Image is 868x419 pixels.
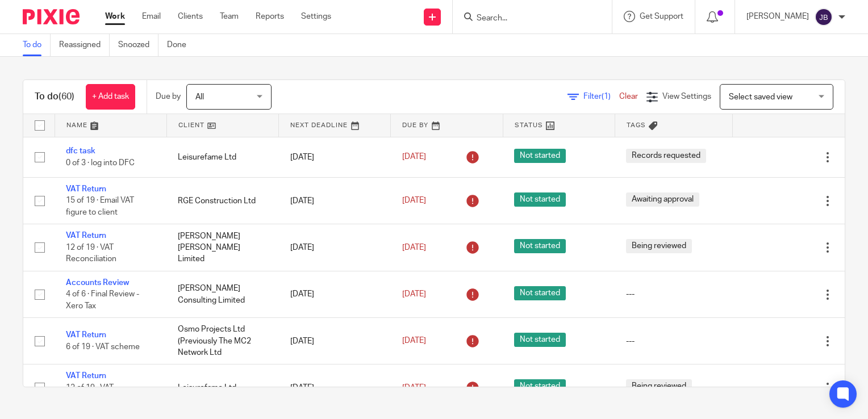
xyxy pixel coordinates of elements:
[746,11,809,22] p: [PERSON_NAME]
[35,91,74,103] h1: To do
[66,197,134,217] span: 15 of 19 · Email VAT figure to client
[402,196,426,204] span: [DATE]
[626,336,721,347] div: ---
[583,93,619,100] span: Filter
[86,84,135,110] a: + Add task
[66,290,139,310] span: 4 of 6 · Final Review - Xero Tax
[626,192,699,207] span: Awaiting approval
[220,11,239,22] a: Team
[815,8,833,26] img: svg%3E
[156,91,181,102] p: Due by
[167,34,195,56] a: Done
[23,9,80,24] img: Pixie
[279,137,391,177] td: [DATE]
[514,333,566,347] span: Not started
[66,331,106,339] a: VAT Return
[166,364,278,411] td: Leisurefame Ltd
[66,372,106,380] a: VAT Return
[514,239,566,253] span: Not started
[514,379,566,393] span: Not started
[66,343,140,351] span: 6 of 19 · VAT scheme
[402,153,426,161] span: [DATE]
[66,279,129,287] a: Accounts Review
[279,177,391,224] td: [DATE]
[301,11,331,22] a: Settings
[402,244,426,252] span: [DATE]
[619,93,638,100] a: Clear
[66,147,95,155] a: dfc task
[142,11,161,22] a: Email
[514,286,566,300] span: Not started
[626,149,706,163] span: Records requested
[662,93,711,100] span: View Settings
[402,384,426,392] span: [DATE]
[66,159,135,167] span: 0 of 3 · log into DFC
[626,239,692,253] span: Being reviewed
[105,11,125,22] a: Work
[475,14,578,24] input: Search
[66,185,106,193] a: VAT Return
[66,232,106,240] a: VAT Return
[640,12,683,20] span: Get Support
[23,34,51,56] a: To do
[626,288,721,300] div: ---
[602,93,611,100] span: (1)
[59,34,110,56] a: Reassigned
[178,11,203,22] a: Clients
[627,122,646,128] span: Tags
[166,137,278,177] td: Leisurefame Ltd
[166,271,278,317] td: [PERSON_NAME] Consulting Limited
[279,364,391,411] td: [DATE]
[256,11,284,22] a: Reports
[59,92,74,101] span: (60)
[402,337,426,345] span: [DATE]
[279,318,391,364] td: [DATE]
[66,384,116,404] span: 12 of 19 · VAT Reconciliation
[514,192,566,207] span: Not started
[279,271,391,317] td: [DATE]
[626,379,692,393] span: Being reviewed
[166,318,278,364] td: Osmo Projects Ltd (Previously The MC2 Network Ltd
[118,34,158,56] a: Snoozed
[195,93,204,101] span: All
[514,149,566,163] span: Not started
[729,93,792,101] span: Select saved view
[166,224,278,271] td: [PERSON_NAME] [PERSON_NAME] Limited
[166,177,278,224] td: RGE Construction Ltd
[402,290,426,298] span: [DATE]
[66,244,116,263] span: 12 of 19 · VAT Reconciliation
[279,224,391,271] td: [DATE]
